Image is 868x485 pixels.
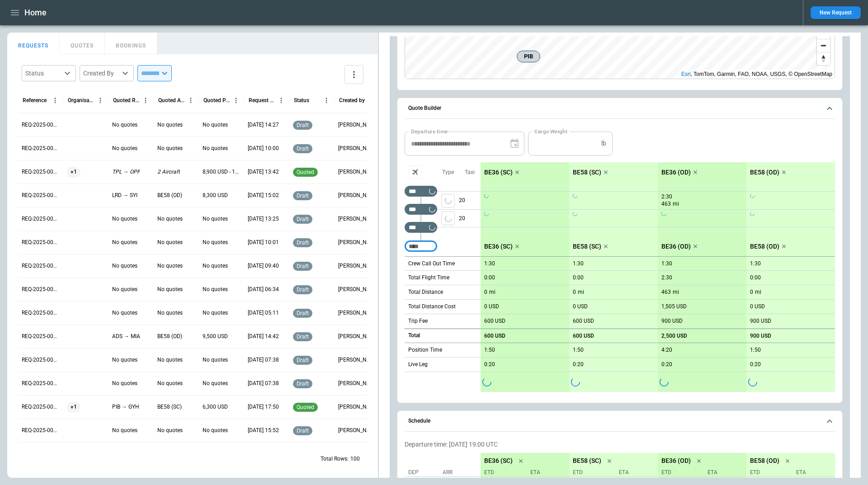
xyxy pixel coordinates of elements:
[484,243,513,250] p: BE36 (SC)
[22,168,60,176] p: REQ-2025-000268
[750,289,753,296] p: 0
[338,121,376,129] p: Ben Gundermann
[484,347,495,353] p: 1:50
[441,212,455,225] span: Type of sector
[750,243,779,250] p: BE58 (OD)
[22,239,60,246] p: REQ-2025-000265
[338,333,376,340] p: Allen Maki
[441,212,455,225] button: left aligned
[248,145,279,152] p: 09/05/2025 10:00
[140,94,151,106] button: Quoted Route column menu
[275,94,287,106] button: Request Created At (UTC-05:00) column menu
[338,215,376,223] p: George O'Bryan
[295,404,316,410] span: quoted
[203,380,228,387] p: No quotes
[112,286,137,293] p: No quotes
[60,33,105,54] button: QUOTES
[49,94,61,106] button: Reference column menu
[112,192,137,199] p: LRD → SYI
[68,97,94,104] div: Organisation
[661,303,687,310] p: 1,505 USD
[573,457,601,465] p: BE58 (SC)
[112,215,137,223] p: No quotes
[573,469,612,476] p: ETD
[661,193,672,200] p: 2:30
[661,243,691,250] p: BE36 (OD)
[661,361,672,368] p: 0:20
[573,289,576,296] p: 0
[573,361,584,368] p: 0:20
[338,168,376,176] p: Ben Gundermann
[484,274,495,281] p: 0:00
[22,286,60,293] p: REQ-2025-000263
[203,309,228,317] p: No quotes
[230,94,242,106] button: Quoted Price column menu
[817,52,830,65] button: Reset bearing to north
[112,145,137,152] p: No quotes
[465,169,475,176] p: Taxi
[248,427,279,434] p: 08/22/2025 15:52
[573,303,588,310] p: 0 USD
[811,6,861,19] button: New Request
[661,347,672,353] p: 4:20
[339,97,365,104] div: Created by
[661,169,691,176] p: BE36 (OD)
[112,380,137,387] p: No quotes
[112,168,140,176] p: TPL → OPF
[112,356,137,364] p: No quotes
[441,194,455,207] button: left aligned
[83,69,119,78] div: Created By
[459,192,481,209] p: 20
[22,356,60,364] p: REQ-2025-000260
[203,262,228,270] p: No quotes
[484,169,513,176] p: BE36 (SC)
[408,260,455,268] p: Crew Call Out Time
[408,105,441,111] h6: Quote Builder
[366,94,377,106] button: Created by column menu
[248,309,279,317] p: 08/27/2025 05:11
[681,70,832,79] div: , TomTom, Garmin, FAO, NOAA, USGS, © OpenStreetMap
[295,334,311,340] span: draft
[203,333,228,340] p: 9,500 USD
[157,168,180,176] p: 2 Aircraft
[94,94,106,106] button: Organisation column menu
[408,469,440,476] p: Dep
[405,186,437,197] div: Not found
[248,215,279,223] p: 09/03/2025 13:25
[203,239,228,246] p: No quotes
[573,333,594,339] p: 600 USD
[527,469,566,476] p: ETA
[158,97,185,104] div: Quoted Aircraft
[755,288,761,296] p: mi
[249,97,275,104] div: Request Created At (UTC-05:00)
[23,97,47,104] div: Reference
[248,356,279,364] p: 08/26/2025 07:38
[661,260,672,267] p: 1:30
[484,333,505,339] p: 600 USD
[408,333,420,339] h6: Total
[817,39,830,52] button: Zoom out
[750,457,779,465] p: BE58 (OD)
[203,403,228,411] p: 6,300 USD
[157,286,183,293] p: No quotes
[22,121,60,129] p: REQ-2025-000270
[157,262,183,270] p: No quotes
[22,192,60,199] p: REQ-2025-000267
[157,215,183,223] p: No quotes
[203,145,228,152] p: No quotes
[112,262,137,270] p: No quotes
[157,145,183,152] p: No quotes
[105,33,157,54] button: BOOKINGS
[157,356,183,364] p: No quotes
[25,69,61,78] div: Status
[338,380,376,387] p: George O'Bryan
[157,403,182,411] p: BE58 (SC)
[750,469,789,476] p: ETD
[673,288,679,296] p: mi
[408,288,443,296] p: Total Distance
[459,210,481,227] p: 20
[22,145,60,152] p: REQ-2025-000269
[112,121,137,129] p: No quotes
[442,169,454,176] p: Type
[22,427,60,434] p: REQ-2025-000257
